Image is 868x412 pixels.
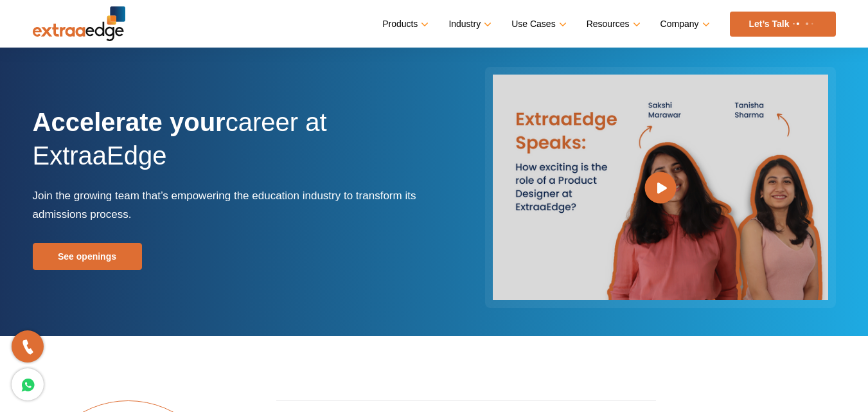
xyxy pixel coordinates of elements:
[33,186,425,224] p: Join the growing team that’s empowering the education industry to transform its admissions process.
[382,15,426,33] a: Products
[511,15,563,33] a: Use Cases
[33,243,142,270] a: See openings
[448,15,489,33] a: Industry
[33,108,226,136] strong: Accelerate your
[660,15,707,33] a: Company
[33,105,425,186] h1: career at ExtraaEdge
[730,12,836,37] a: Let’s Talk
[587,15,638,33] a: Resources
